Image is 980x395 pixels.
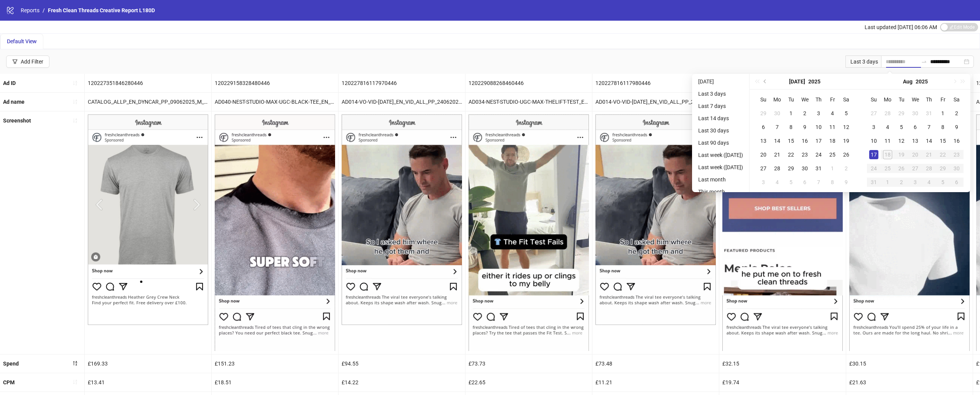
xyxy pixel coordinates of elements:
[924,136,934,145] div: 14
[921,59,927,65] span: to
[897,178,906,187] div: 2
[881,93,894,106] th: Mo
[839,148,853,162] td: 2025-07-26
[922,106,936,120] td: 2025-07-31
[825,93,839,106] th: Fr
[952,109,961,118] div: 2
[215,114,335,351] img: Screenshot 120229158328480446
[756,134,770,148] td: 2025-07-13
[812,134,825,148] td: 2025-07-17
[770,148,784,162] td: 2025-07-21
[825,148,839,162] td: 2025-07-25
[828,150,837,159] div: 25
[908,93,922,106] th: We
[773,136,782,145] div: 14
[922,93,936,106] th: Th
[881,106,894,120] td: 2025-07-28
[908,120,922,134] td: 2025-08-06
[825,162,839,175] td: 2025-08-01
[3,379,15,385] b: CPM
[786,109,796,118] div: 1
[784,134,798,148] td: 2025-07-15
[3,361,19,367] b: Spend
[770,93,784,106] th: Mo
[773,150,782,159] div: 21
[800,178,809,187] div: 6
[897,164,906,173] div: 26
[798,120,812,134] td: 2025-07-09
[812,120,825,134] td: 2025-07-10
[867,175,881,189] td: 2025-08-31
[908,134,922,148] td: 2025-08-13
[869,136,878,145] div: 10
[786,178,796,187] div: 5
[784,106,798,120] td: 2025-07-01
[465,74,592,92] div: 120229088268460446
[883,164,892,173] div: 25
[839,120,853,134] td: 2025-07-12
[936,134,950,148] td: 2025-08-15
[845,55,881,68] div: Last 3 days
[938,164,947,173] div: 29
[814,109,823,118] div: 3
[869,178,878,187] div: 31
[936,120,950,134] td: 2025-08-08
[695,175,746,184] li: Last month
[922,120,936,134] td: 2025-08-07
[72,80,78,86] span: sort-ascending
[695,187,746,196] li: This month
[21,59,43,65] div: Add Filter
[759,164,768,173] div: 27
[695,89,746,98] li: Last 3 days
[756,162,770,175] td: 2025-07-27
[839,134,853,148] td: 2025-07-19
[339,373,465,392] div: £14.22
[869,150,878,159] div: 17
[894,120,908,134] td: 2025-08-05
[3,118,31,124] b: Screenshot
[908,175,922,189] td: 2025-09-03
[936,162,950,175] td: 2025-08-29
[48,7,155,13] span: Fresh Clean Threads Creative Report L180D
[846,354,973,373] div: £30.15
[881,162,894,175] td: 2025-08-25
[592,373,719,392] div: £11.21
[828,164,837,173] div: 1
[922,148,936,162] td: 2025-08-21
[869,109,878,118] div: 27
[798,93,812,106] th: We
[784,175,798,189] td: 2025-08-05
[773,164,782,173] div: 28
[695,126,746,135] li: Last 30 days
[339,354,465,373] div: £94.55
[897,122,906,132] div: 5
[908,162,922,175] td: 2025-08-27
[770,106,784,120] td: 2025-06-30
[894,134,908,148] td: 2025-08-12
[759,150,768,159] div: 20
[897,150,906,159] div: 19
[897,109,906,118] div: 29
[798,148,812,162] td: 2025-07-23
[894,106,908,120] td: 2025-07-29
[759,109,768,118] div: 29
[950,93,964,106] th: Sa
[595,114,716,325] img: Screenshot 120227816117980446
[814,136,823,145] div: 17
[6,55,49,68] button: Add Filter
[881,120,894,134] td: 2025-08-04
[952,136,961,145] div: 16
[814,150,823,159] div: 24
[867,120,881,134] td: 2025-08-03
[842,178,851,187] div: 9
[756,175,770,189] td: 2025-08-03
[883,178,892,187] div: 1
[952,164,961,173] div: 30
[894,162,908,175] td: 2025-08-26
[212,373,338,392] div: £18.51
[839,93,853,106] th: Sa
[342,114,462,325] img: Screenshot 120227816117970446
[72,379,78,385] span: sort-ascending
[7,38,37,44] span: Default View
[883,150,892,159] div: 18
